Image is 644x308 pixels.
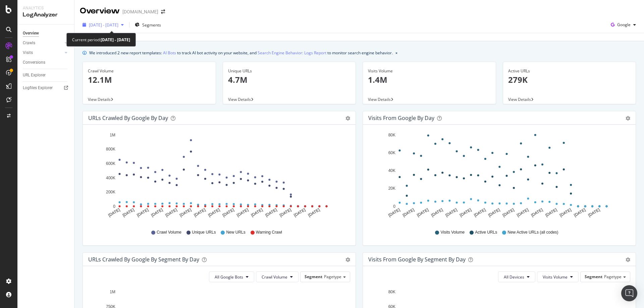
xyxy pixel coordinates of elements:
[209,271,254,282] button: All Google Bots
[498,271,535,282] button: All Devices
[585,274,602,280] span: Segment
[543,274,568,280] span: Visits Volume
[193,207,207,218] text: [DATE]
[487,207,501,218] text: [DATE]
[89,22,118,28] span: [DATE] - [DATE]
[23,5,69,11] div: Analytics
[388,150,395,155] text: 60K
[83,49,636,56] div: info banner
[150,207,164,218] text: [DATE]
[617,22,631,27] span: Google
[393,204,395,209] text: 0
[157,230,181,235] span: Crawl Volume
[402,207,415,218] text: [DATE]
[215,274,243,280] span: All Google Bots
[88,115,168,121] div: URLs Crawled by Google by day
[508,97,531,102] span: View Details
[459,207,472,218] text: [DATE]
[23,49,33,56] div: Visits
[165,207,178,218] text: [DATE]
[368,97,391,102] span: View Details
[250,207,264,218] text: [DATE]
[368,115,434,121] div: Visits from Google by day
[604,274,622,280] span: Pagetype
[106,176,115,180] text: 400K
[101,37,130,43] b: [DATE] - [DATE]
[80,19,126,30] button: [DATE] - [DATE]
[228,68,351,74] div: Unique URLs
[264,207,278,218] text: [DATE]
[23,49,63,56] a: Visits
[88,97,111,102] span: View Details
[23,72,69,79] a: URL Explorer
[473,207,487,218] text: [DATE]
[368,68,491,74] div: Visits Volume
[113,204,115,209] text: 0
[559,207,572,218] text: [DATE]
[475,230,497,235] span: Active URLs
[530,207,544,218] text: [DATE]
[388,133,395,137] text: 80K
[88,256,199,263] div: URLs Crawled by Google By Segment By Day
[508,68,631,74] div: Active URLs
[192,230,216,235] span: Unique URLs
[516,207,529,218] text: [DATE]
[388,290,395,294] text: 80K
[430,207,444,218] text: [DATE]
[256,271,299,282] button: Crawl Volume
[23,40,35,47] div: Crawls
[537,271,579,282] button: Visits Volume
[132,19,164,30] button: Segments
[23,30,69,37] a: Overview
[222,207,235,218] text: [DATE]
[107,207,121,218] text: [DATE]
[161,9,165,14] div: arrow-right-arrow-left
[236,207,249,218] text: [DATE]
[307,207,321,218] text: [DATE]
[440,230,465,235] span: Visits Volume
[626,257,630,262] div: gear
[228,74,351,85] p: 4.7M
[324,274,341,280] span: Pagetype
[89,49,393,56] div: We introduced 2 new report templates: to track AI bot activity on your website, and to monitor se...
[122,207,135,218] text: [DATE]
[345,116,350,121] div: gear
[368,130,628,223] svg: A chart.
[573,207,587,218] text: [DATE]
[445,207,458,218] text: [DATE]
[23,84,69,91] a: Logfiles Explorer
[228,97,251,102] span: View Details
[136,207,149,218] text: [DATE]
[621,285,637,301] div: Open Intercom Messenger
[110,133,115,137] text: 1M
[23,72,46,79] div: URL Explorer
[368,74,491,85] p: 1.4M
[544,207,558,218] text: [DATE]
[88,130,347,223] svg: A chart.
[368,256,466,263] div: Visits from Google By Segment By Day
[106,190,115,194] text: 200K
[507,230,558,235] span: New Active URLs (all codes)
[502,207,515,218] text: [DATE]
[416,207,429,218] text: [DATE]
[106,161,115,166] text: 600K
[305,274,322,280] span: Segment
[72,36,130,44] div: Current period:
[387,207,401,218] text: [DATE]
[587,207,601,218] text: [DATE]
[179,207,192,218] text: [DATE]
[256,230,282,235] span: Warning Crawl
[163,49,176,56] a: AI Bots
[23,11,69,19] div: LogAnalyzer
[23,59,69,66] a: Conversions
[345,257,350,262] div: gear
[110,290,115,294] text: 1M
[388,168,395,173] text: 40K
[122,8,158,15] div: [DOMAIN_NAME]
[608,19,639,30] button: Google
[226,230,245,235] span: New URLs
[88,68,211,74] div: Crawl Volume
[23,40,63,47] a: Crawls
[262,274,287,280] span: Crawl Volume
